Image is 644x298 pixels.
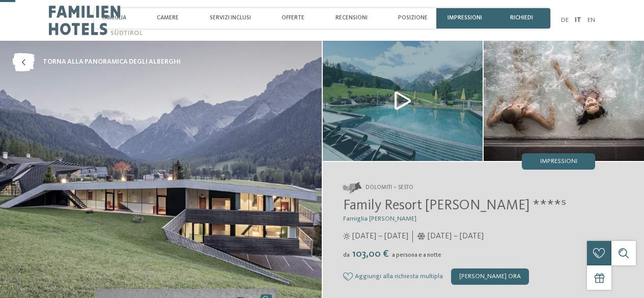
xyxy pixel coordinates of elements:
[451,268,529,285] div: [PERSON_NAME] ora
[428,231,484,242] span: [DATE] – [DATE]
[540,158,577,165] span: Impressioni
[355,273,443,280] span: Aggiungi alla richiesta multipla
[575,17,581,23] a: IT
[43,58,181,67] span: torna alla panoramica degli alberghi
[352,231,408,242] span: [DATE] – [DATE]
[561,17,569,23] a: DE
[351,249,391,259] span: 103,00 €
[12,53,181,71] a: torna alla panoramica degli alberghi
[323,41,483,161] img: Il nostro family hotel a Sesto, il vostro rifugio sulle Dolomiti.
[366,184,413,192] span: Dolomiti – Sesto
[587,17,595,23] a: EN
[343,233,350,240] i: Orari d'apertura estate
[343,215,416,222] span: Famiglia [PERSON_NAME]
[343,252,350,258] span: da
[392,252,441,258] span: a persona e a notte
[343,199,566,213] span: Family Resort [PERSON_NAME] ****ˢ
[484,41,644,161] img: Il nostro family hotel a Sesto, il vostro rifugio sulle Dolomiti.
[417,233,426,240] i: Orari d'apertura inverno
